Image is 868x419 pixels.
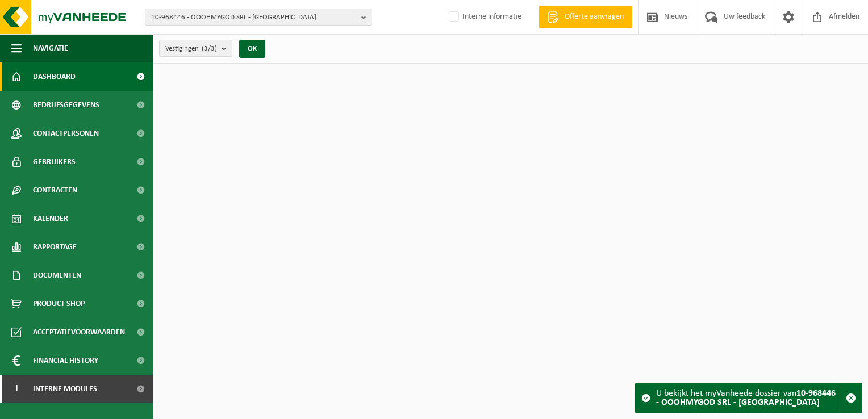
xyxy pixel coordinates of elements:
[33,261,81,290] span: Documenten
[33,318,125,346] span: Acceptatievoorwaarden
[33,34,68,62] span: Navigatie
[656,383,840,413] div: U bekijkt het myVanheede dossier van
[165,40,217,57] span: Vestigingen
[33,346,98,375] span: Financial History
[33,91,99,119] span: Bedrijfsgegevens
[33,62,76,91] span: Dashboard
[446,9,521,26] label: Interne informatie
[562,11,627,23] span: Offerte aanvragen
[33,148,76,176] span: Gebruikers
[33,290,85,318] span: Product Shop
[159,40,232,57] button: Vestigingen(3/3)
[145,9,372,26] button: 10-968446 - OOOHMYGOD SRL - [GEOGRAPHIC_DATA]
[239,40,265,58] button: OK
[33,204,68,233] span: Kalender
[33,176,77,204] span: Contracten
[656,389,836,407] strong: 10-968446 - OOOHMYGOD SRL - [GEOGRAPHIC_DATA]
[11,375,22,403] span: I
[33,233,77,261] span: Rapportage
[539,6,632,28] a: Offerte aanvragen
[33,119,99,148] span: Contactpersonen
[33,375,97,403] span: Interne modules
[202,45,217,52] count: (3/3)
[151,9,357,26] span: 10-968446 - OOOHMYGOD SRL - [GEOGRAPHIC_DATA]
